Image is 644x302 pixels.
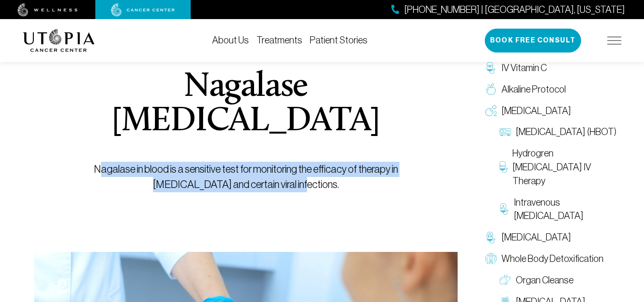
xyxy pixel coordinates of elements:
[56,162,436,192] p: Nagalase in blood is a sensitive test for monitoring the efficacy of therapy in [MEDICAL_DATA] an...
[111,3,175,17] img: cancer center
[404,3,625,17] span: [PHONE_NUMBER] | [GEOGRAPHIC_DATA], [US_STATE]
[485,29,581,52] button: Book Free Consult
[56,70,436,139] h1: Nagalase [MEDICAL_DATA]
[23,29,95,52] img: logo
[310,35,368,45] a: Patient Stories
[256,35,302,45] a: Treatments
[18,3,78,17] img: wellness
[607,37,622,44] img: icon-hamburger
[212,35,249,45] a: About Us
[391,3,625,17] a: [PHONE_NUMBER] | [GEOGRAPHIC_DATA], [US_STATE]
